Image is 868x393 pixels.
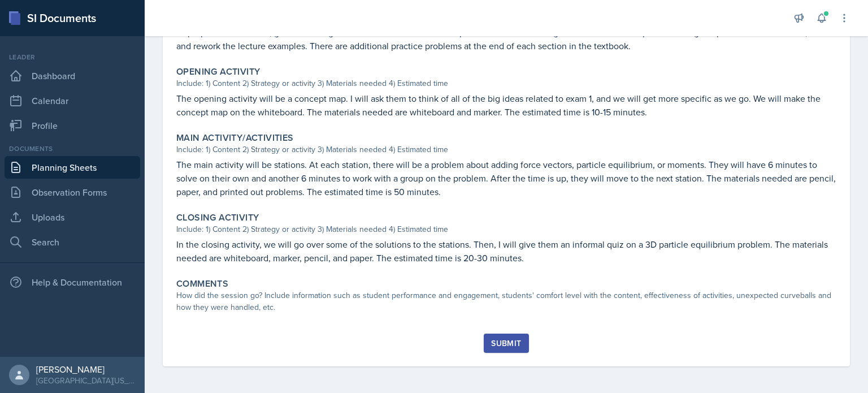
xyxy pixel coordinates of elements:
p: In the closing activity, we will go over some of the solutions to the stations. Then, I will give... [176,237,836,265]
div: How did the session go? Include information such as student performance and engagement, students'... [176,290,836,313]
div: Documents [5,144,140,154]
label: Closing Activity [176,212,259,223]
p: The opening activity will be a concept map. I will ask them to think of all of the big ideas rela... [176,92,836,119]
div: Include: 1) Content 2) Strategy or activity 3) Materials needed 4) Estimated time [176,144,836,156]
div: [PERSON_NAME] [36,364,136,375]
label: Main Activity/Activities [176,132,294,144]
div: Include: 1) Content 2) Strategy or activity 3) Materials needed 4) Estimated time [176,223,836,235]
label: Opening Activity [176,66,260,77]
div: Help & Documentation [5,271,140,293]
a: Profile [5,114,140,137]
a: Observation Forms [5,181,140,204]
div: Include: 1) Content 2) Strategy or activity 3) Materials needed 4) Estimated time [176,77,836,89]
p: To prepare for the exam, go back through homework 1-4 and rework the problems. You can change the... [176,25,836,53]
p: The main activity will be stations. At each station, there will be a problem about adding force v... [176,158,836,198]
a: Dashboard [5,64,140,87]
a: Planning Sheets [5,156,140,179]
a: Uploads [5,206,140,228]
button: Submit [484,334,528,353]
a: Calendar [5,89,140,112]
a: Search [5,231,140,253]
label: Comments [176,278,228,290]
div: Leader [5,52,140,62]
div: [GEOGRAPHIC_DATA][US_STATE] in [GEOGRAPHIC_DATA] [36,375,136,386]
div: Submit [491,339,521,348]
